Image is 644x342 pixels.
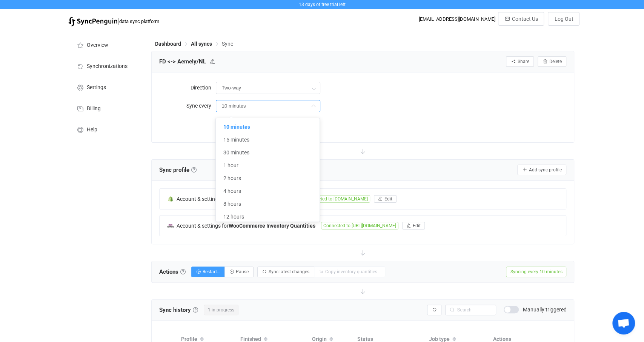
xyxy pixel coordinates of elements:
[517,59,529,64] span: Share
[87,127,97,133] span: Help
[529,167,561,173] span: Add sync profile
[68,119,144,140] a: Help
[445,305,496,315] input: Search
[68,55,144,76] a: Synchronizations
[87,85,106,91] span: Settings
[155,41,181,47] span: Dashboard
[506,56,534,67] button: Share
[68,76,144,97] a: Settings
[119,18,159,24] span: data sync platform
[223,149,249,156] span: 30 minutes
[222,41,233,47] span: Sync
[325,269,380,274] span: Copy inventory quantities…
[223,214,244,220] span: 12 hours
[402,222,425,230] button: Edit
[314,267,385,277] button: Copy inventory quantities…
[191,41,212,47] span: All syncs
[87,63,128,69] span: Synchronizations
[68,34,144,55] a: Overview
[321,222,398,230] span: Connected to [URL][DOMAIN_NAME]
[191,267,225,277] button: Restart…
[612,312,635,334] a: Open chat
[229,223,315,229] b: WooCommerce Inventory Quantities
[523,307,566,312] span: Manually triggered
[517,165,566,175] button: Add sync profile
[216,100,320,112] input: Model
[159,266,186,277] span: Actions
[68,97,144,119] a: Billing
[159,80,216,95] label: Direction
[413,223,421,228] span: Edit
[177,196,229,202] span: Account & settings for
[498,12,544,26] button: Contact Us
[512,16,538,22] span: Contact Us
[223,175,241,181] span: 2 hours
[216,82,320,94] input: Model
[374,195,397,203] button: Edit
[159,98,216,113] label: Sync every
[68,16,159,26] a: |data sync platform
[159,56,206,67] span: FD <-> Aemely/NL
[167,222,174,229] img: woo-commerce.png
[167,196,174,202] img: shopify.png
[257,267,314,277] button: Sync latest changes
[554,16,573,22] span: Log Out
[548,12,579,26] button: Log Out
[68,17,117,26] img: syncpenguin.svg
[236,269,249,274] span: Pause
[159,307,191,313] span: Sync history
[418,16,495,22] div: [EMAIL_ADDRESS][DOMAIN_NAME]
[117,16,119,26] span: |
[204,305,238,315] span: 1 in progress
[303,195,370,203] span: Connected to [DOMAIN_NAME]
[506,267,566,277] span: Syncing every 10 minutes
[87,42,108,48] span: Overview
[203,269,220,274] span: Restart…
[223,124,250,130] span: 10 minutes
[224,267,254,277] button: Pause
[384,196,392,202] span: Edit
[223,188,241,194] span: 4 hours
[223,137,249,143] span: 15 minutes
[299,2,346,7] span: 13 days of free trial left
[216,117,254,132] span: More settings...
[538,56,566,67] button: Delete
[269,269,309,274] span: Sync latest changes
[87,106,101,112] span: Billing
[159,164,197,176] span: Sync profile
[177,223,229,229] span: Account & settings for
[549,59,561,64] span: Delete
[155,41,233,46] div: Breadcrumb
[223,162,238,168] span: 1 hour
[223,201,241,207] span: 8 hours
